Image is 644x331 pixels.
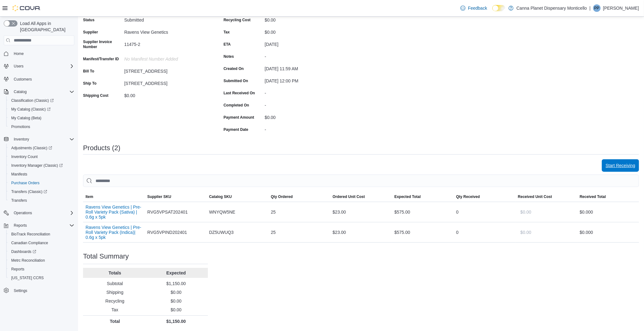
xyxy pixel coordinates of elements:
button: Catalog SKU [207,192,268,202]
div: $0.00 [265,15,348,22]
p: [PERSON_NAME] [603,4,639,12]
button: Operations [1,209,77,217]
p: $1,150.00 [147,280,205,287]
span: Inventory [11,136,74,143]
p: Recycling [86,298,144,304]
span: BioTrack Reconciliation [11,232,50,237]
button: Manifests [6,170,77,179]
button: Start Receiving [602,159,639,172]
span: Canadian Compliance [11,240,48,245]
span: My Catalog (Beta) [9,114,74,122]
span: Reports [11,267,24,272]
span: Catalog [14,89,27,94]
p: Shipping [86,289,144,295]
button: Qty Ordered [268,192,330,202]
label: Notes [224,54,234,59]
button: Canadian Compliance [6,239,77,247]
span: DZ5UWUQ3 [209,229,234,236]
div: [DATE] [265,39,348,47]
a: Manifests [9,170,30,178]
span: Dark Mode [492,11,493,12]
span: Inventory Manager (Classic) [11,163,63,168]
div: $575.00 [392,226,454,239]
div: Submitted [124,15,208,22]
span: Purchase Orders [9,179,74,187]
button: Inventory [11,136,32,143]
a: [US_STATE] CCRS [9,274,46,282]
div: 25 [268,226,330,239]
span: RVG5VPIND202401 [147,229,187,236]
button: Operations [11,209,35,217]
span: Adjustments (Classic) [9,144,74,152]
div: [DATE] 11:59 AM [265,64,348,71]
span: Inventory Count [11,154,38,159]
label: Last Received On [224,91,255,96]
span: Supplier SKU [147,194,171,199]
a: Dashboards [9,248,39,255]
p: Tax [86,307,144,313]
span: My Catalog (Classic) [11,107,51,112]
span: Metrc Reconciliation [11,258,45,263]
span: Catalog [11,88,74,96]
span: Received Total [580,194,606,199]
p: Totals [86,270,144,276]
div: - [265,88,348,96]
p: Subtotal [86,280,144,287]
p: Canna Planet Dispensary Monticello [517,4,587,12]
button: Supplier SKU [145,192,207,202]
span: Metrc Reconciliation [9,257,74,264]
div: 0 [454,206,515,218]
a: My Catalog (Beta) [9,114,44,122]
label: Created On [224,66,244,71]
a: Home [11,50,26,57]
span: Canadian Compliance [9,239,74,247]
button: Ravens View Genetics | Pre-Roll Variety Pack (Indica)| 0.6g x 5pk [86,225,142,240]
button: BioTrack Reconciliation [6,230,77,239]
a: Feedback [458,2,489,14]
span: Reports [11,222,74,229]
span: Inventory Count [9,153,74,161]
span: Manifests [9,170,74,178]
span: WNYQW5NE [209,208,235,216]
span: RVG5VPSAT202401 [147,208,188,216]
span: Home [14,51,24,56]
nav: Complex example [4,47,74,311]
span: PP [594,4,599,12]
span: Purchase Orders [11,180,40,185]
div: $0.00 0 [580,229,637,236]
button: Expected Total [392,192,454,202]
div: $23.00 [330,206,392,218]
button: Promotions [6,122,77,131]
button: $0.00 [518,226,534,239]
span: Promotions [9,123,74,131]
button: Received Total [577,192,639,202]
div: $0.00 [265,27,348,35]
a: Reports [9,265,27,273]
button: [US_STATE] CCRS [6,274,77,282]
span: Inventory [14,137,29,142]
p: | [589,4,591,12]
a: Customers [11,76,34,83]
a: Inventory Count [9,153,40,161]
button: Qty Received [454,192,515,202]
a: Transfers [9,197,29,204]
a: Inventory Manager (Classic) [9,162,65,169]
h3: Products (2) [83,144,120,152]
p: $1,150.00 [147,318,205,324]
div: - [265,52,348,59]
div: $0.00 [265,112,348,120]
label: Payment Amount [224,115,254,120]
span: Users [14,64,23,69]
button: Settings [1,286,77,295]
label: Payment Date [224,127,248,132]
p: Expected [147,270,205,276]
button: Inventory [1,135,77,144]
a: Settings [11,287,30,294]
p: $0.00 [147,307,205,313]
span: Feedback [468,5,487,11]
h3: Total Summary [83,253,129,260]
button: Catalog [1,87,77,96]
div: 25 [268,206,330,218]
span: Ordered Unit Cost [333,194,365,199]
a: Dashboards [6,247,77,256]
